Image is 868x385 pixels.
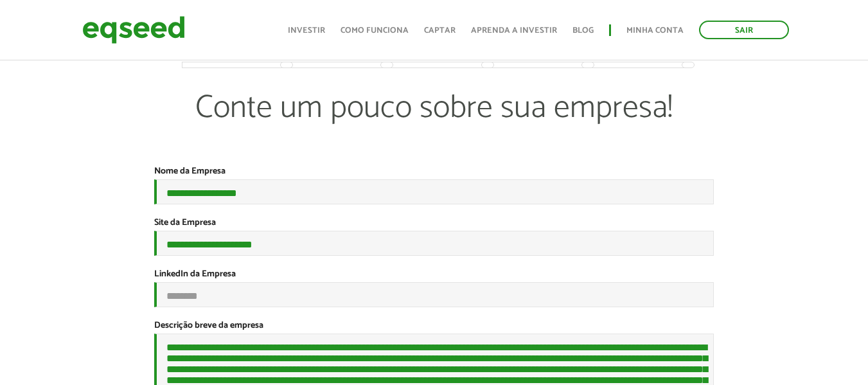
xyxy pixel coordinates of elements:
a: Captar [424,26,456,35]
label: Site da Empresa [154,219,216,228]
label: Nome da Empresa [154,167,226,176]
a: Minha conta [626,26,684,35]
a: Como funciona [341,26,409,35]
label: LinkedIn da Empresa [154,270,236,279]
label: Descrição breve da empresa [154,321,263,330]
a: Aprenda a investir [471,26,557,35]
a: Sair [699,21,789,39]
p: Conte um pouco sobre sua empresa! [182,89,686,166]
img: EqSeed [82,13,185,47]
a: Blog [572,26,594,35]
a: Investir [288,26,325,35]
